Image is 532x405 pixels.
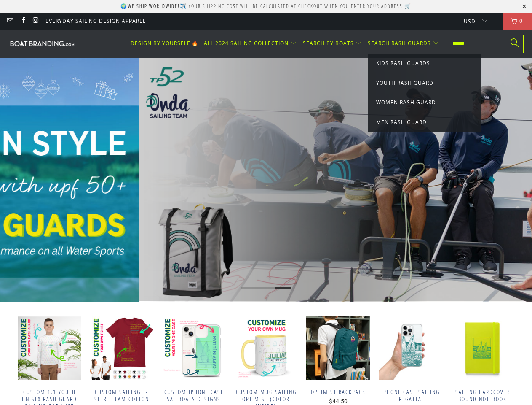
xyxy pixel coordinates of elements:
a: Women Rash Guard [376,98,473,107]
a: Custom Mug Sailing Optimist (Color Inside) Custom Mug Sailing Optimist (Color Inside) [234,316,298,380]
a: Optimist Backpack $44.50 [306,389,370,405]
img: Custom Mug Sailing Optimist (Color Inside) [234,316,298,380]
span: Sailing Hardcover bound notebook [451,389,514,403]
nav: Translation missing: en.navigation.header.main_nav [131,34,439,54]
img: Custom Sailing T-Shirt Team Cotton [90,316,153,380]
span: Custom Iphone Case Sailboats Designs [162,389,225,403]
a: Custom 1.1 Youth Unisex Rash Guard Sailing Optimist Custom 1.1 Youth Unisex Rash Guard Sailing Op... [18,316,81,380]
p: 🌍 ✈️ Your shipping cost will be calculated at checkout when you enter your address 🛒 [120,3,412,10]
li: Page dot 2 [258,287,275,289]
li: Page dot 3 [275,287,291,289]
span: DESIGN BY YOURSELF 🔥 [131,40,198,47]
strong: We ship worldwide! [128,3,180,10]
summary: SEARCH RASH GUARDS [368,34,439,54]
span: Optimist Backpack [306,389,370,396]
a: Custom Sailing T-Shirt Team Cotton Custom Sailing T-Shirt Team Cotton [90,316,153,380]
img: iPhone Case Sailing Regatta [379,316,442,380]
summary: ALL 2024 SAILING COLLECTION [204,34,297,54]
span: Men Rash Guard [376,119,427,126]
a: Men Rash Guard [376,118,473,127]
a: DESIGN BY YOURSELF 🔥 [131,34,198,54]
span: SEARCH RASH GUARDS [368,40,431,47]
span: 0 [517,13,525,30]
span: Custom Sailing T-Shirt Team Cotton [90,389,153,403]
span: ALL 2024 SAILING COLLECTION [204,40,289,47]
a: Boatbranding on Instagram [32,17,39,24]
a: iPhone Case Sailing Regatta iPhone Case Sailing Regatta [379,316,442,380]
summary: SEARCH BY BOATS [303,34,362,54]
button: USD [457,13,488,30]
span: iPhone Case Sailing Regatta [379,389,442,403]
img: Custom 1.1 Youth Unisex Rash Guard Sailing Optimist [18,316,81,380]
a: Youth Rash Guard [376,78,473,88]
a: Boatbranding on Facebook [19,17,26,24]
a: Everyday Sailing Design Apparel [45,16,146,26]
img: Custom Iphone Case Sailboats Designs [162,316,225,380]
a: 0 [503,13,532,30]
span: $44.50 [329,398,348,405]
span: Women Rash Guard [376,99,436,106]
span: USD [464,18,476,25]
img: Boatbranding [8,39,76,47]
img: Boatbranding Lime Sailing Hardcover bound notebook Sailing-Gift Regatta Yacht Sailing-Lifestyle S... [451,316,514,380]
a: Custom Iphone Case Sailboats Designs Custom Iphone Case Sailboats Designs [162,316,225,380]
span: SEARCH BY BOATS [303,40,354,47]
a: Kids Rash Guards [376,59,473,68]
a: Email Boatbranding [6,17,13,24]
span: Youth Rash Guard [376,79,433,86]
li: Page dot 1 [241,287,258,289]
img: Boatbranding Optimist Backpack Sailing-Gift Regatta Yacht Sailing-Lifestyle Sailing-Apparel Nauti... [306,316,370,380]
span: Kids Rash Guards [376,59,430,67]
